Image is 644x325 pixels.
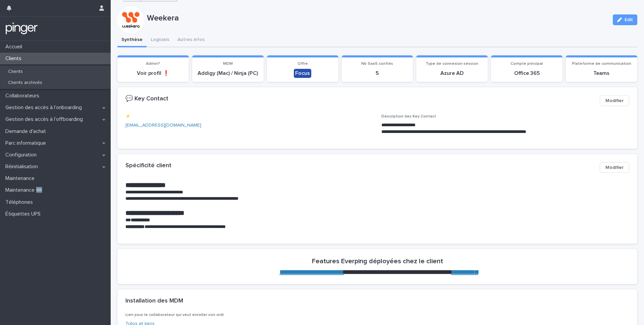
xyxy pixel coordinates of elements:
img: mTgBEunGTSyRkCgitkcU [5,22,38,35]
span: MDM [223,62,233,66]
p: Weekera [147,13,607,23]
p: Clients [3,55,27,62]
p: Réinitialisation [3,164,43,170]
button: Edit [613,14,637,25]
p: Voir profil ❗ [121,70,185,77]
span: Edit [625,17,633,22]
div: Focus [294,69,311,78]
p: Téléphones [3,199,38,205]
h2: Features Everping déployées chez le client [312,257,443,265]
span: Modifier [605,164,624,171]
p: Gestion des accès à l’onboarding [3,104,87,111]
h2: Installation des MDM [125,297,183,305]
span: ⚡️ [125,114,130,119]
button: Logiciels [147,33,173,47]
a: [EMAIL_ADDRESS][DOMAIN_NAME] [125,123,201,128]
button: Modifier [600,162,629,173]
p: Azure AD [420,70,484,77]
p: Collaborateurs [3,93,45,99]
p: Configuration [3,152,42,158]
span: Admin? [146,62,160,66]
h2: Spécificité client [125,162,171,170]
span: Compte principal [511,62,543,66]
p: Clients archivés [3,80,48,86]
p: Maintenance [3,175,40,182]
p: Demande d'achat [3,128,51,135]
p: Accueil [3,44,28,50]
button: Synthèse [117,33,147,47]
span: Description des Key Contact [381,114,436,119]
span: Modifier [605,97,624,104]
p: Étiquettes UPS [3,211,46,217]
p: Parc informatique [3,140,51,146]
p: Teams [570,70,633,77]
span: Lien pour le collaborateur qui veut enroller son ordi [125,313,224,317]
p: Addigy (Mac) / Ninja (PC) [196,70,260,77]
p: Office 365 [495,70,558,77]
p: Clients [3,69,28,75]
p: Maintenance 🆕 [3,187,48,193]
span: Plateforme de communication [572,62,631,66]
span: Offre [298,62,308,66]
h2: 💬 Key Contact [125,95,168,103]
span: Type de connexion session [426,62,478,66]
p: Gestion des accès à l’offboarding [3,116,88,123]
button: Modifier [600,95,629,106]
button: Autres infos [173,33,209,47]
p: 5 [346,70,409,77]
span: Nb SaaS confiés [361,62,393,66]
